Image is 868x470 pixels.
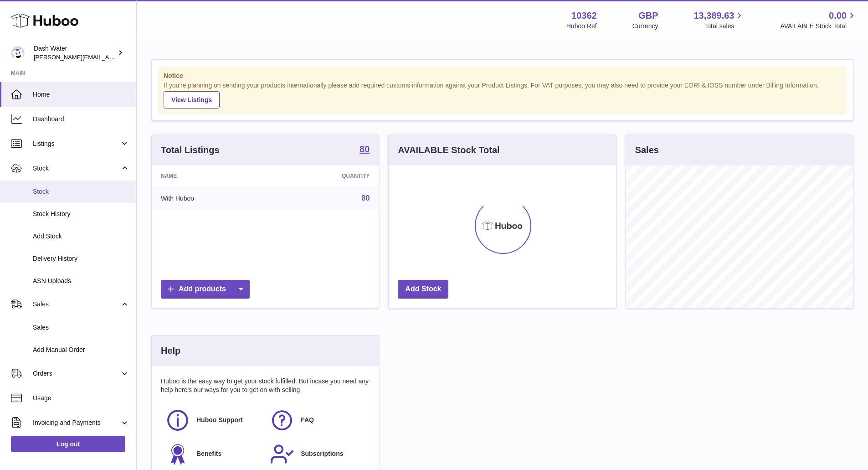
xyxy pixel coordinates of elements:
span: [PERSON_NAME][EMAIL_ADDRESS][DOMAIN_NAME] [34,53,183,61]
a: Huboo Support [165,408,261,433]
span: Delivery History [33,254,129,263]
span: Usage [33,394,129,403]
div: Huboo Ref [566,22,597,31]
span: Stock History [33,210,129,218]
strong: GBP [638,10,658,22]
span: 13,389.63 [693,10,734,22]
span: Dashboard [33,115,129,124]
th: Quantity [272,165,379,186]
strong: Notice [164,72,841,80]
span: Stock [33,187,129,196]
h3: Sales [635,144,659,156]
strong: 10362 [571,10,597,22]
a: FAQ [270,408,365,433]
span: Add Stock [33,232,129,241]
span: Benefits [196,449,221,458]
td: With Huboo [152,186,272,210]
span: Total sales [704,22,745,31]
h3: Help [161,345,180,357]
div: Dash Water [34,44,116,62]
th: Name [152,165,272,186]
span: Home [33,90,129,99]
img: james@dash-water.com [11,46,25,60]
span: Add Manual Order [33,346,129,354]
span: Sales [33,323,129,332]
strong: 80 [360,145,370,154]
a: 0.00 AVAILABLE Stock Total [780,10,857,31]
a: Subscriptions [270,442,365,466]
a: View Listings [164,91,220,108]
span: 0.00 [829,10,847,22]
a: 80 [360,145,370,155]
a: Add products [161,280,250,299]
span: FAQ [301,416,314,424]
p: Huboo is the easy way to get your stock fulfilled. But incase you need any help here's our ways f... [161,377,370,394]
span: ASN Uploads [33,277,129,285]
span: AVAILABLE Stock Total [780,22,857,31]
a: Log out [11,436,125,452]
span: Invoicing and Payments [33,418,120,427]
span: Listings [33,139,120,148]
div: If you're planning on sending your products internationally please add required customs informati... [164,81,841,108]
a: Benefits [165,442,261,466]
span: Orders [33,369,120,378]
a: Add Stock [398,280,448,299]
div: Currency [632,22,658,31]
a: 80 [362,194,370,202]
span: Subscriptions [301,449,343,458]
span: Sales [33,300,120,309]
h3: AVAILABLE Stock Total [398,144,499,156]
span: Stock [33,164,120,173]
span: Huboo Support [196,416,243,424]
h3: Total Listings [161,144,220,156]
a: 13,389.63 Total sales [693,10,745,31]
